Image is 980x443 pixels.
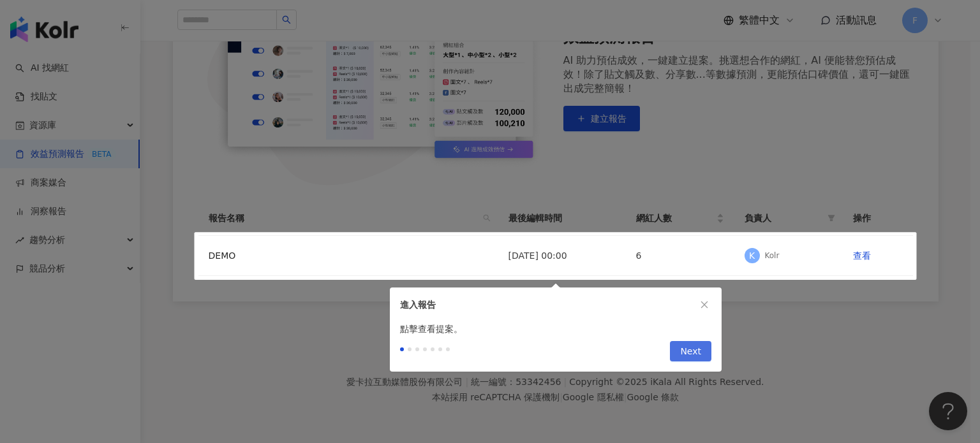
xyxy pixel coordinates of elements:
span: Next [680,342,701,362]
button: Next [670,341,711,361]
button: close [697,298,711,312]
div: 點擊查看提案。 [390,322,722,336]
span: close [700,300,709,309]
div: 進入報告 [400,298,697,312]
